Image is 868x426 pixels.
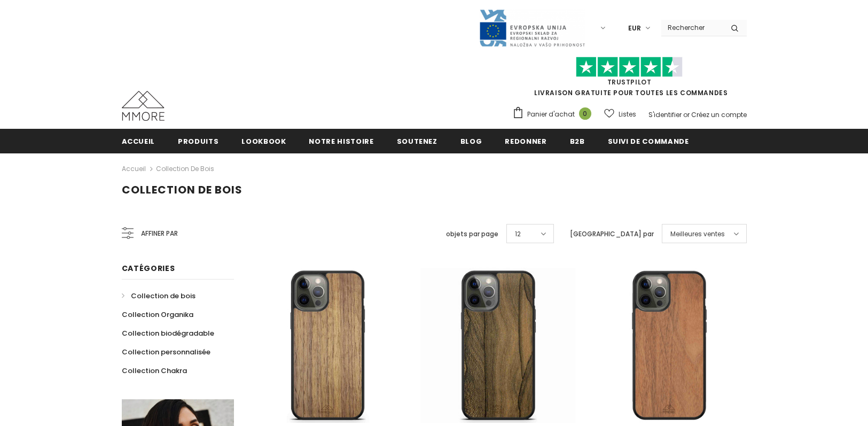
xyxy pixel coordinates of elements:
img: Faites confiance aux étoiles pilotes [576,57,683,78]
a: TrustPilot [607,78,652,87]
span: LIVRAISON GRATUITE POUR TOUTES LES COMMANDES [512,61,747,97]
a: Notre histoire [309,129,373,153]
span: EUR [628,23,641,34]
span: Lookbook [241,136,286,146]
span: Collection Organika [122,309,193,320]
span: Collection personnalisée [122,347,210,357]
label: objets par page [446,229,498,239]
a: S'identifier [648,110,682,119]
a: Javni Razpis [479,23,585,32]
span: Panier d'achat [527,109,575,120]
a: Suivi de commande [608,129,689,153]
a: Collection Organika [122,305,193,324]
a: Produits [178,129,218,153]
span: or [683,110,690,119]
a: Collection Chakra [122,361,187,380]
a: Accueil [122,129,155,153]
span: Produits [178,136,218,146]
a: Collection de bois [156,164,214,173]
a: Panier d'achat 0 [512,106,597,122]
span: 12 [515,229,521,239]
input: Search Site [661,20,723,35]
span: Meilleures ventes [670,229,725,239]
span: Collection de bois [131,291,196,301]
a: Collection personnalisée [122,343,210,361]
a: Blog [460,129,482,153]
a: Collection biodégradable [122,324,214,343]
a: Collection de bois [122,286,196,305]
a: B2B [570,129,585,153]
span: Redonner [505,136,546,146]
span: 0 [579,107,591,120]
label: [GEOGRAPHIC_DATA] par [570,229,654,239]
span: Collection Chakra [122,366,187,376]
span: Blog [460,136,482,146]
a: Créez un compte [691,110,747,119]
span: Affiner par [141,228,178,239]
span: Collection biodégradable [122,328,214,338]
a: Lookbook [241,129,286,153]
a: Redonner [505,129,546,153]
span: Accueil [122,136,155,146]
span: Notre histoire [309,136,373,146]
span: Catégories [122,263,175,274]
span: Collection de bois [122,182,243,197]
span: soutenez [397,136,437,146]
span: Listes [619,109,636,120]
img: Cas MMORE [122,91,165,121]
a: Listes [604,105,636,123]
span: B2B [570,136,585,146]
span: Suivi de commande [608,136,689,146]
a: soutenez [397,129,437,153]
a: Accueil [122,162,146,175]
img: Javni Razpis [479,9,585,48]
